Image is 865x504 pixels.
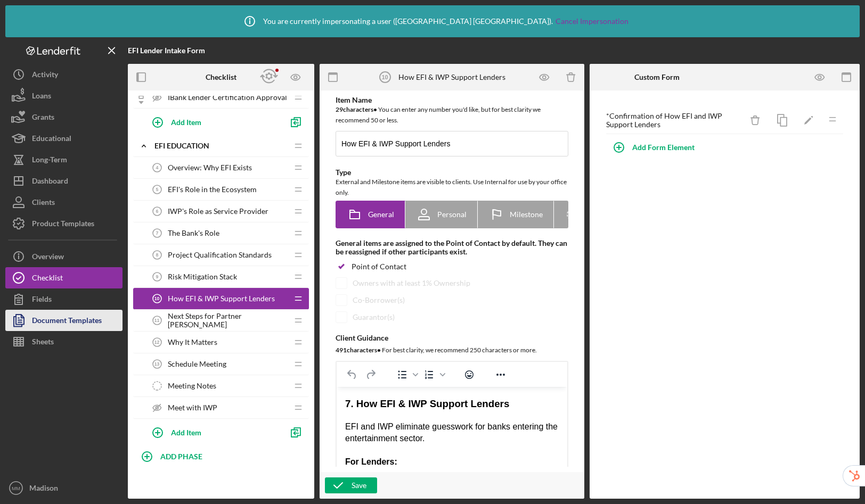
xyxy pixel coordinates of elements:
button: Fields [5,288,123,310]
span: How EFI & IWP Support Lenders [168,294,275,303]
a: Cancel Impersonation [556,17,629,26]
tspan: 8 [156,252,159,258]
button: Document Templates [5,310,123,331]
h4: For Lenders: [9,69,222,81]
span: Overview: Why EFI Exists [168,163,252,172]
div: Client Guidance [336,334,568,342]
h3: 7. How EFI & IWP Support Lenders [9,10,222,24]
b: 491 character s • [336,346,381,354]
b: ADD PHASE [160,452,202,461]
div: Guarantor(s) [353,313,395,321]
div: You are currently impersonating a user ( [GEOGRAPHIC_DATA] [GEOGRAPHIC_DATA] ). [236,8,629,35]
button: MMMadison [GEOGRAPHIC_DATA] [5,477,123,499]
tspan: 4 [156,165,159,170]
b: Custom Form [634,73,680,81]
span: Milestone [510,210,543,219]
button: Loans [5,85,123,106]
div: Co-Borrower(s) [353,296,405,304]
span: IBank Lender Certification Approval [168,93,287,102]
a: Product Templates [5,213,123,234]
p: EFI and IWP eliminate guesswork for banks entering the entertainment sector. [9,34,222,58]
button: Undo [343,367,361,382]
div: Add Item [171,422,201,442]
button: Dashboard [5,170,123,192]
div: EFI Education [154,142,288,150]
div: You can enter any number you'd like, but for best clarity we recommend 50 or less. [336,104,568,126]
span: Meeting Notes [168,382,216,390]
div: Point of Contact [352,262,406,271]
div: Sheets [32,331,54,355]
span: The Bank's Role [168,229,219,237]
div: External and Milestone items are visible to clients. Use Internal for use by your office only. [336,177,568,198]
tspan: 6 [156,209,159,214]
div: How EFI & IWP Support Lenders [398,73,505,81]
tspan: 9 [156,274,159,279]
tspan: 10 [381,74,388,80]
span: Project Qualification Standards [168,251,272,259]
div: Bullet list [393,367,420,382]
div: Long-Term [32,149,67,173]
a: Activity [5,64,123,85]
text: MM [12,485,20,491]
button: Educational [5,128,123,149]
div: General items are assigned to the Point of Contact by default. They can be reassigned if other pa... [336,239,568,256]
tspan: 11 [154,318,160,323]
button: Long-Term [5,149,123,170]
span: Risk Mitigation Stack [168,272,237,281]
div: Document Templates [32,310,102,334]
tspan: 5 [156,187,159,192]
span: EFI's Role in the Ecosystem [168,185,257,194]
span: Schedule Meeting [168,360,226,368]
div: Fields [32,288,52,312]
button: Redo [362,367,380,382]
button: Add Item [144,422,282,443]
tspan: 12 [154,340,160,345]
div: Product Templates [32,213,94,237]
button: Grants [5,106,123,128]
div: Owners with at least 1% Ownership [353,279,470,287]
button: Overview [5,246,123,267]
button: Emojis [460,367,478,382]
div: * Confirmation of How EFI and IWP Support Lenders [606,112,742,129]
div: Grants [32,106,54,130]
div: Add Form Element [632,137,695,158]
tspan: 13 [154,361,160,367]
div: For best clarity, we recommend 250 characters or more. [336,345,568,356]
span: Next Steps for Partner [PERSON_NAME] [168,312,288,329]
div: Type [336,168,568,177]
button: Checklist [5,267,123,288]
div: Activity [32,64,58,88]
p: Receive ready-to-finance projects that meet pre-vetted eligibility standards [30,92,222,128]
div: Checklist [32,267,63,291]
b: Checklist [206,73,236,81]
tspan: 7 [156,230,159,236]
body: Rich Text Area. Press ALT-0 for help. [9,10,222,293]
button: Reveal or hide additional toolbar items [492,367,510,382]
button: Sheets [5,331,123,352]
div: Add Item [171,112,201,132]
div: Educational [32,128,71,152]
div: Dashboard [32,170,68,194]
div: Loans [32,85,51,109]
button: Clients [5,192,123,213]
div: Item Name [336,96,568,104]
button: Preview as [284,65,308,89]
span: General [368,210,394,219]
span: Personal [437,210,467,219]
button: Add Form Element [606,137,705,158]
button: ADD PHASE [133,445,309,467]
button: Save [325,477,377,493]
button: Add Item [144,111,282,133]
span: Meet with IWP [168,403,217,412]
span: IWP's Role as Service Provider [168,207,268,216]
b: 29 character s • [336,105,377,113]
